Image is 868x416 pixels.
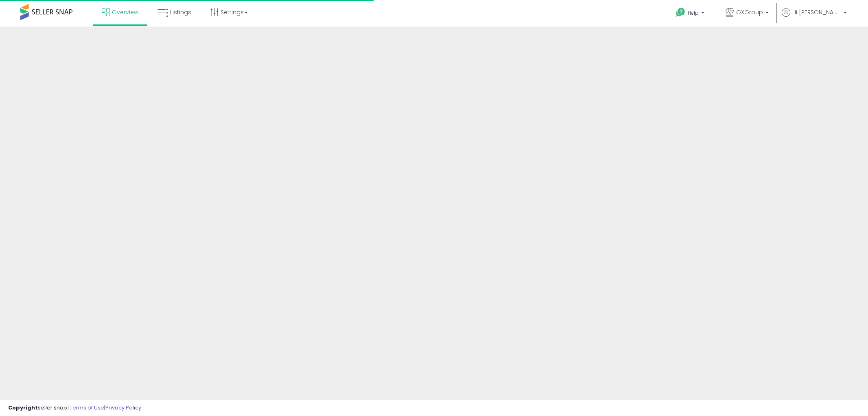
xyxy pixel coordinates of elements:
[688,9,699,16] span: Help
[792,8,841,16] span: Hi [PERSON_NAME]
[112,8,138,16] span: Overview
[669,1,713,26] a: Help
[170,8,191,16] span: Listings
[676,7,686,18] i: Get Help
[736,8,763,16] span: GXGroup
[782,8,847,26] a: Hi [PERSON_NAME]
